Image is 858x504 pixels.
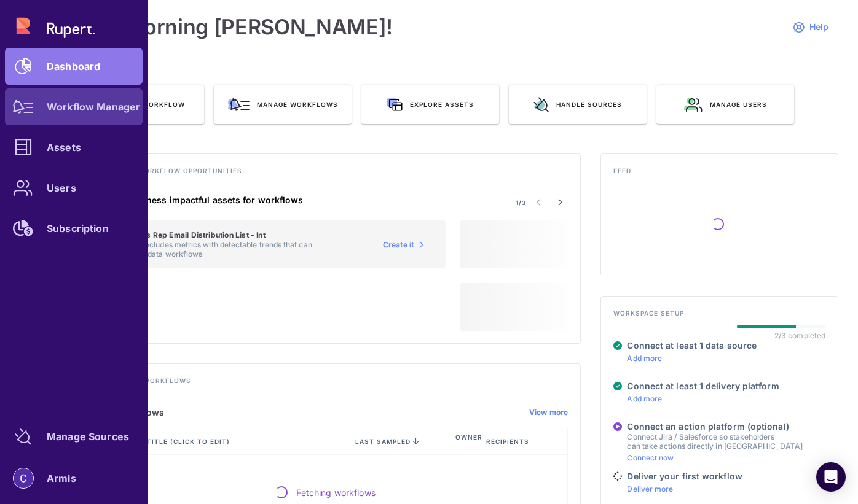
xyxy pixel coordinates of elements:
span: Explore assets [410,100,474,109]
a: Manage Sources [5,418,143,455]
div: Workflow Manager [47,103,140,110]
h3: QUICK ACTIONS [66,69,838,85]
span: last sampled [355,438,411,445]
span: Owner [455,433,485,450]
h1: Good morning [PERSON_NAME]! [66,15,393,39]
div: Subscription [47,225,109,232]
div: Assets [47,144,81,151]
a: Connect now [627,453,674,462]
a: Add more [627,354,662,363]
span: Recipients [486,437,532,446]
span: Fetching workflows [296,486,376,499]
span: Help [809,21,828,33]
h4: Deliver your first workflow [627,471,742,482]
a: Users [5,169,143,206]
h4: Discover new workflow opportunities [79,166,568,182]
div: 2/3 completed [774,331,825,340]
p: This asset includes metrics with detectable trends that can be used for data workflows [106,240,320,258]
h4: Track existing workflows [79,376,568,392]
span: 1/3 [516,198,526,207]
p: Connect Jira / Salesforce so stakeholders can take actions directly in [GEOGRAPHIC_DATA] [627,432,802,451]
span: Manage workflows [257,100,338,109]
a: Subscription [5,210,143,247]
h4: Connect at least 1 data source [627,340,757,351]
h5: Table: Sales Rep Email Distribution List - Int [106,230,320,240]
span: Manage users [710,100,767,109]
h4: Connect an action platform (optional) [627,421,802,432]
div: Open Intercom Messenger [816,462,846,492]
a: Assets [5,129,143,166]
span: Handle sources [556,100,622,109]
span: Create it [383,240,414,250]
span: Title (click to edit) [147,437,232,446]
a: Workflow Manager [5,88,143,125]
a: Add more [627,394,662,403]
div: Armis [47,475,76,482]
h4: Feed [613,166,825,182]
img: account-photo [14,468,33,488]
h4: Workspace setup [613,309,825,325]
a: Deliver more [627,484,673,494]
div: Manage Sources [47,433,129,440]
h4: Suggested business impactful assets for workflows [79,195,446,206]
a: View more [529,408,569,417]
h4: Connect at least 1 delivery platform [627,381,779,392]
div: Users [47,184,76,192]
span: Create Workflow [112,100,185,109]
